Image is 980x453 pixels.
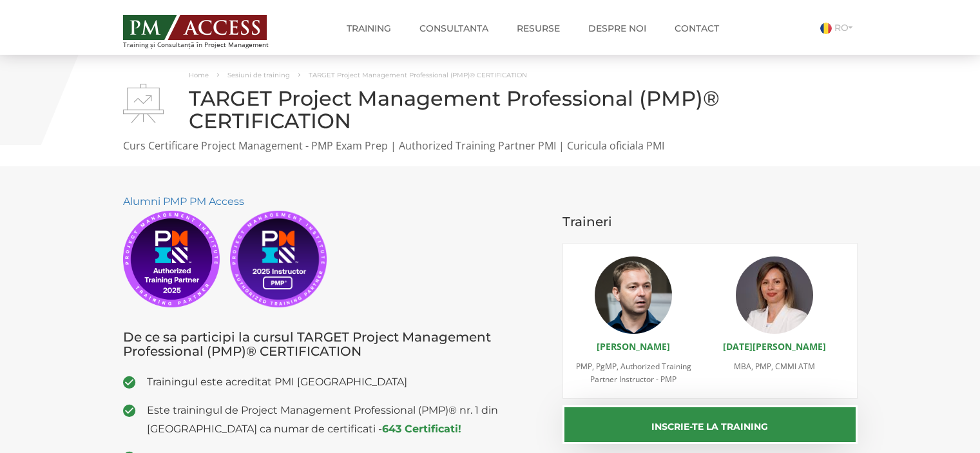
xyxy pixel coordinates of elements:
[309,71,527,79] span: TARGET Project Management Professional (PMP)® CERTIFICATION
[665,15,729,41] a: Contact
[123,11,293,48] a: Training și Consultanță în Project Management
[147,372,544,391] span: Trainingul este acreditat PMI [GEOGRAPHIC_DATA]
[123,84,164,123] img: TARGET Project Management Professional (PMP)® CERTIFICATION
[820,22,858,34] a: RO
[227,71,290,79] a: Sesiuni de training
[189,71,209,79] a: Home
[579,15,656,41] a: Despre noi
[562,405,858,444] button: Inscrie-te la training
[123,195,244,207] a: Alumni PMP PM Access
[576,361,691,385] span: PMP, PgMP, Authorized Training Partner Instructor - PMP
[123,41,293,48] span: Training și Consultanță în Project Management
[123,330,544,358] h3: De ce sa participi la cursul TARGET Project Management Professional (PMP)® CERTIFICATION
[723,340,826,352] a: [DATE][PERSON_NAME]
[562,215,858,229] h3: Traineri
[147,401,544,438] span: Este trainingul de Project Management Professional (PMP)® nr. 1 din [GEOGRAPHIC_DATA] ca numar de...
[410,15,498,41] a: Consultanta
[123,87,858,132] h1: TARGET Project Management Professional (PMP)® CERTIFICATION
[734,361,815,372] span: MBA, PMP, CMMI ATM
[507,15,570,41] a: Resurse
[123,15,267,40] img: PM ACCESS - Echipa traineri si consultanti certificati PMP: Narciss Popescu, Mihai Olaru, Monica ...
[820,23,832,34] img: Romana
[337,15,401,41] a: Training
[382,423,461,435] a: 643 Certificati!
[123,139,858,153] p: Curs Certificare Project Management - PMP Exam Prep | Authorized Training Partner PMI | Curicula ...
[597,340,670,352] a: [PERSON_NAME]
